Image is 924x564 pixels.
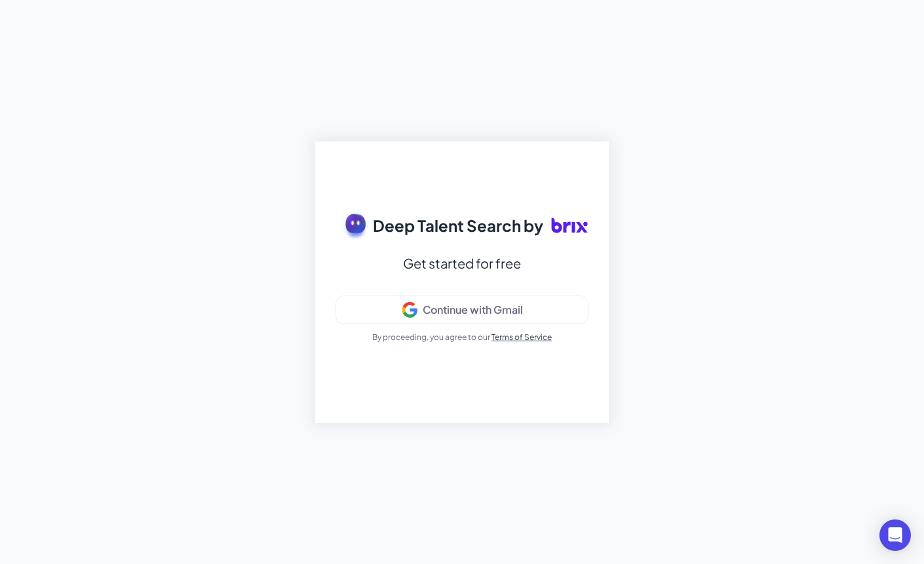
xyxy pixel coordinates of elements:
[491,332,552,342] a: Terms of Service
[372,331,552,343] p: By proceeding, you agree to our
[403,252,521,275] div: Get started for free
[336,296,588,324] button: Continue with Gmail
[423,303,523,316] div: Continue with Gmail
[879,519,911,551] div: Open Intercom Messenger
[373,214,543,237] span: Deep Talent Search by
